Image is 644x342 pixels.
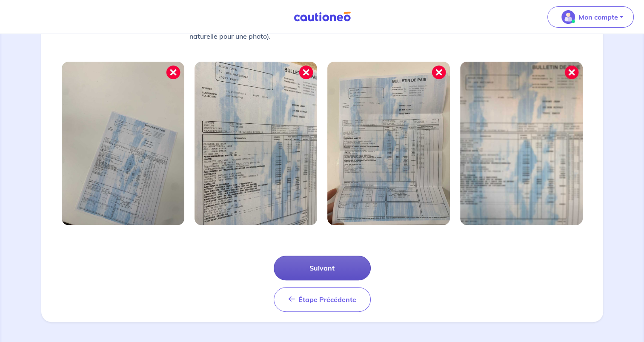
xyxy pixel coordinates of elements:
[274,256,371,280] button: Suivant
[62,62,184,225] img: Image mal cadrée 1
[274,287,371,312] button: Étape Précédente
[460,62,583,225] img: Image mal cadrée 4
[561,10,575,24] img: illu_account_valid_menu.svg
[195,62,317,225] img: Image mal cadrée 2
[547,6,634,28] button: illu_account_valid_menu.svgMon compte
[298,295,356,304] span: Étape Précédente
[327,62,450,225] img: Image mal cadrée 3
[578,12,618,22] p: Mon compte
[290,11,354,22] img: Cautioneo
